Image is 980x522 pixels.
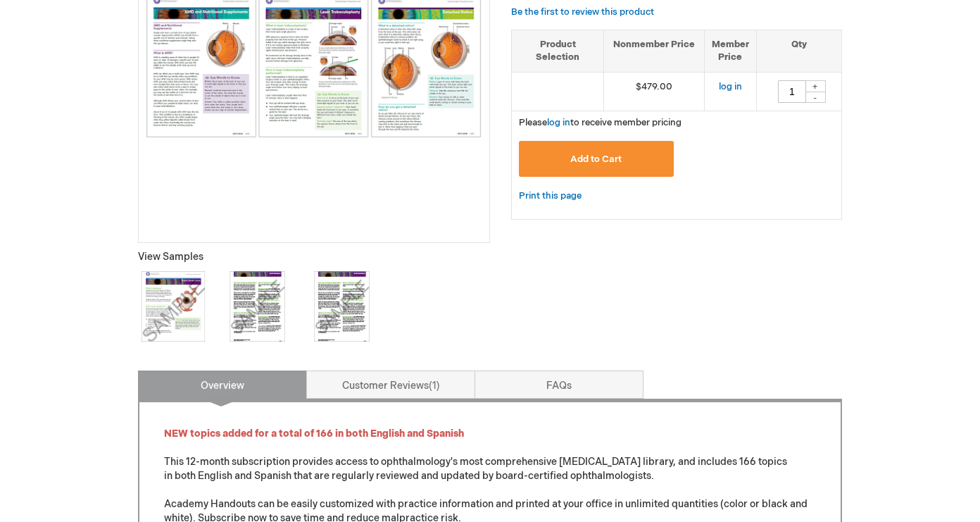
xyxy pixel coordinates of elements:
[138,271,208,342] img: Click to view
[429,380,440,392] span: 1
[519,117,681,128] span: Please to receive member pricing
[138,371,307,399] a: Overview
[164,428,464,440] font: NEW topics added for a total of 166 in both English and Spanish
[547,117,570,128] a: log in
[306,371,475,399] a: Customer Reviews1
[519,187,582,205] a: Print this page
[511,6,654,18] a: Be the first to review this product
[475,371,643,399] a: FAQs
[512,30,604,72] th: Product Selection
[519,141,674,177] button: Add to Cart
[138,250,490,264] p: View Samples
[805,80,826,92] div: +
[704,30,756,72] th: Member Price
[805,92,826,103] div: -
[719,81,742,92] a: log in
[604,30,705,72] th: Nonmember Price
[222,271,293,342] img: Click to view
[756,30,841,72] th: Qty
[604,72,705,111] td: $479.00
[570,154,622,165] span: Add to Cart
[778,80,806,103] input: Qty
[307,271,377,342] img: Click to view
